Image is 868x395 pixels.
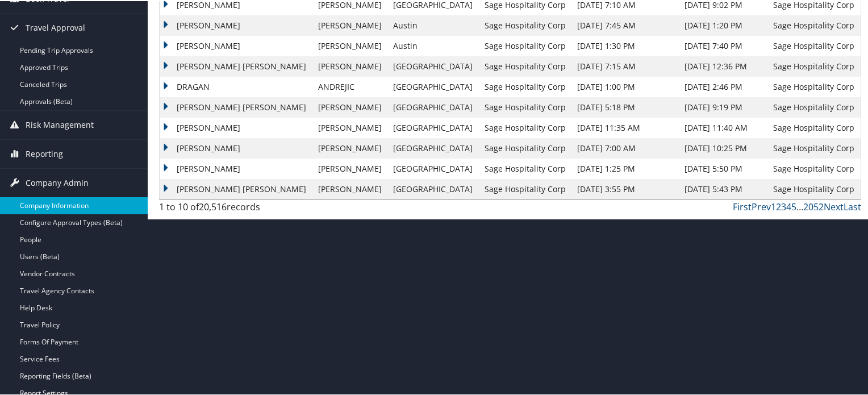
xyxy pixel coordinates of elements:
a: 2 [776,199,781,212]
td: [GEOGRAPHIC_DATA] [387,55,479,76]
td: [PERSON_NAME] [312,117,387,137]
td: [DATE] 9:19 PM [679,96,768,117]
td: [DATE] 10:25 PM [679,137,768,157]
td: [GEOGRAPHIC_DATA] [387,76,479,96]
td: ANDREJIC [312,76,387,96]
a: Prev [752,199,771,212]
td: [DATE] 11:40 AM [679,117,768,137]
td: [DATE] 1:25 PM [571,157,679,178]
td: Sage Hospitality Corp [767,76,861,96]
td: [DATE] 7:40 PM [679,35,768,55]
td: Sage Hospitality Corp [479,35,572,55]
td: [PERSON_NAME] [PERSON_NAME] [160,96,312,117]
td: Sage Hospitality Corp [479,157,572,178]
td: Austin [387,14,479,35]
td: [PERSON_NAME] [312,55,387,76]
span: 20,516 [199,199,227,212]
td: [DATE] 7:45 AM [571,14,679,35]
td: Sage Hospitality Corp [767,178,861,198]
a: Last [844,199,861,212]
span: Travel Approval [26,13,85,41]
td: [GEOGRAPHIC_DATA] [387,137,479,157]
a: Next [824,199,844,212]
td: Sage Hospitality Corp [479,96,572,117]
td: [PERSON_NAME] [160,117,312,137]
td: [PERSON_NAME] [PERSON_NAME] [160,178,312,198]
td: [DATE] 3:55 PM [571,178,679,198]
a: 1 [771,199,776,212]
td: [PERSON_NAME] [160,137,312,157]
td: [DATE] 7:15 AM [571,55,679,76]
td: [DATE] 1:20 PM [679,14,768,35]
td: [DATE] 5:18 PM [571,96,679,117]
td: [PERSON_NAME] [312,178,387,198]
td: Sage Hospitality Corp [767,117,861,137]
td: DRAGAN [160,76,312,96]
span: Risk Management [26,110,94,138]
td: [DATE] 2:46 PM [679,76,768,96]
td: [PERSON_NAME] [160,35,312,55]
td: [DATE] 12:36 PM [679,55,768,76]
td: Sage Hospitality Corp [767,14,861,35]
span: Reporting [26,139,63,167]
span: Company Admin [26,168,89,196]
td: [PERSON_NAME] [160,14,312,35]
td: [PERSON_NAME] [160,157,312,178]
td: [GEOGRAPHIC_DATA] [387,178,479,198]
td: Sage Hospitality Corp [767,55,861,76]
td: [GEOGRAPHIC_DATA] [387,96,479,117]
td: [DATE] 5:50 PM [679,157,768,178]
td: [DATE] 11:35 AM [571,117,679,137]
td: Sage Hospitality Corp [479,76,572,96]
td: [PERSON_NAME] [312,96,387,117]
a: 2052 [803,199,824,212]
td: [PERSON_NAME] [312,14,387,35]
td: Austin [387,35,479,55]
td: Sage Hospitality Corp [479,117,572,137]
td: Sage Hospitality Corp [767,96,861,117]
td: Sage Hospitality Corp [479,14,572,35]
a: 4 [786,199,791,212]
td: [DATE] 7:00 AM [571,137,679,157]
td: [DATE] 5:43 PM [679,178,768,198]
td: [PERSON_NAME] [312,35,387,55]
span: … [796,199,803,212]
a: 3 [781,199,786,212]
td: [PERSON_NAME] [312,137,387,157]
td: [PERSON_NAME] [312,157,387,178]
td: Sage Hospitality Corp [767,157,861,178]
td: [PERSON_NAME] [PERSON_NAME] [160,55,312,76]
td: Sage Hospitality Corp [479,137,572,157]
a: First [733,199,752,212]
td: [GEOGRAPHIC_DATA] [387,117,479,137]
td: [GEOGRAPHIC_DATA] [387,157,479,178]
td: Sage Hospitality Corp [479,55,572,76]
td: Sage Hospitality Corp [479,178,572,198]
td: Sage Hospitality Corp [767,35,861,55]
td: Sage Hospitality Corp [767,137,861,157]
td: [DATE] 1:00 PM [571,76,679,96]
td: [DATE] 1:30 PM [571,35,679,55]
a: 5 [791,199,796,212]
div: 1 to 10 of records [159,199,322,218]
